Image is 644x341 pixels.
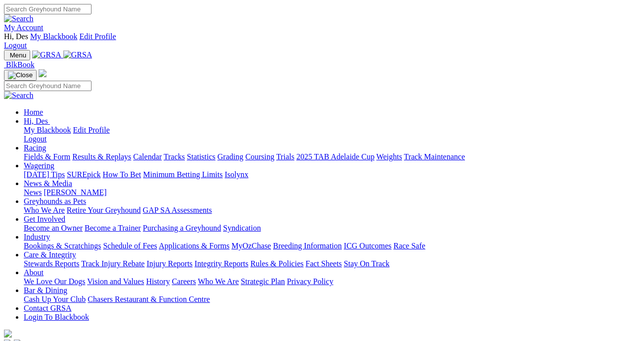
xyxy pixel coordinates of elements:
[4,32,640,50] div: My Account
[24,188,640,197] div: News & Media
[194,259,248,268] a: Integrity Reports
[24,206,65,214] a: Who We Are
[24,179,72,188] a: News & Media
[4,32,28,41] span: Hi, Des
[245,152,275,161] a: Coursing
[4,91,34,100] img: Search
[24,161,54,170] a: Wagering
[63,50,92,59] img: GRSA
[24,304,71,312] a: Contact GRSA
[4,50,30,60] button: Toggle navigation
[376,152,402,161] a: Weights
[24,295,640,304] div: Bar & Dining
[79,32,116,41] a: Edit Profile
[24,224,640,233] div: Get Involved
[24,170,65,179] a: [DATE] Tips
[24,188,42,196] a: News
[4,23,44,32] a: My Account
[143,224,221,232] a: Purchasing a Greyhound
[103,170,141,179] a: How To Bet
[24,277,640,286] div: About
[6,60,35,69] span: BlkBook
[187,152,216,161] a: Statistics
[4,330,12,338] img: logo-grsa-white.png
[393,242,425,250] a: Race Safe
[4,81,92,91] input: Search
[73,126,110,134] a: Edit Profile
[146,259,192,268] a: Injury Reports
[24,197,86,205] a: Greyhounds as Pets
[273,242,342,250] a: Breeding Information
[24,313,89,321] a: Login To Blackbook
[287,277,333,286] a: Privacy Policy
[44,188,106,196] a: [PERSON_NAME]
[164,152,185,161] a: Tracks
[4,41,27,49] a: Logout
[24,144,46,152] a: Racing
[24,268,44,277] a: About
[250,259,304,268] a: Rules & Policies
[24,295,86,303] a: Cash Up Your Club
[24,117,50,125] a: Hi, Des
[143,170,223,179] a: Minimum Betting Limits
[143,206,212,214] a: GAP SA Assessments
[223,224,261,232] a: Syndication
[133,152,162,161] a: Calendar
[24,152,70,161] a: Fields & Form
[10,51,26,59] span: Menu
[81,259,144,268] a: Track Injury Rebate
[87,277,144,286] a: Vision and Values
[24,242,640,250] div: Industry
[85,224,141,232] a: Become a Trainer
[4,4,92,14] input: Search
[24,135,46,143] a: Logout
[24,259,640,268] div: Care & Integrity
[344,259,389,268] a: Stay On Track
[72,152,131,161] a: Results & Replays
[276,152,294,161] a: Trials
[404,152,465,161] a: Track Maintenance
[24,117,48,125] span: Hi, Des
[24,152,640,161] div: Racing
[24,206,640,215] div: Greyhounds as Pets
[24,215,65,223] a: Get Involved
[306,259,342,268] a: Fact Sheets
[30,32,78,41] a: My Blackbook
[225,170,248,179] a: Isolynx
[296,152,374,161] a: 2025 TAB Adelaide Cup
[24,224,83,232] a: Become an Owner
[172,277,196,286] a: Careers
[24,126,640,144] div: Hi, Des
[24,286,67,294] a: Bar & Dining
[344,242,391,250] a: ICG Outcomes
[24,250,76,259] a: Care & Integrity
[241,277,285,286] a: Strategic Plan
[103,242,157,250] a: Schedule of Fees
[24,170,640,179] div: Wagering
[198,277,239,286] a: Who We Are
[32,50,61,59] img: GRSA
[146,277,170,286] a: History
[24,126,71,134] a: My Blackbook
[4,14,34,23] img: Search
[24,259,79,268] a: Stewards Reports
[24,233,50,241] a: Industry
[24,242,101,250] a: Bookings & Scratchings
[67,206,141,214] a: Retire Your Greyhound
[231,242,271,250] a: MyOzChase
[24,277,85,286] a: We Love Our Dogs
[218,152,243,161] a: Grading
[4,60,35,69] a: BlkBook
[88,295,210,303] a: Chasers Restaurant & Function Centre
[24,108,43,116] a: Home
[4,70,37,81] button: Toggle navigation
[67,170,100,179] a: SUREpick
[159,242,230,250] a: Applications & Forms
[39,69,46,77] img: logo-grsa-white.png
[8,71,33,79] img: Close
